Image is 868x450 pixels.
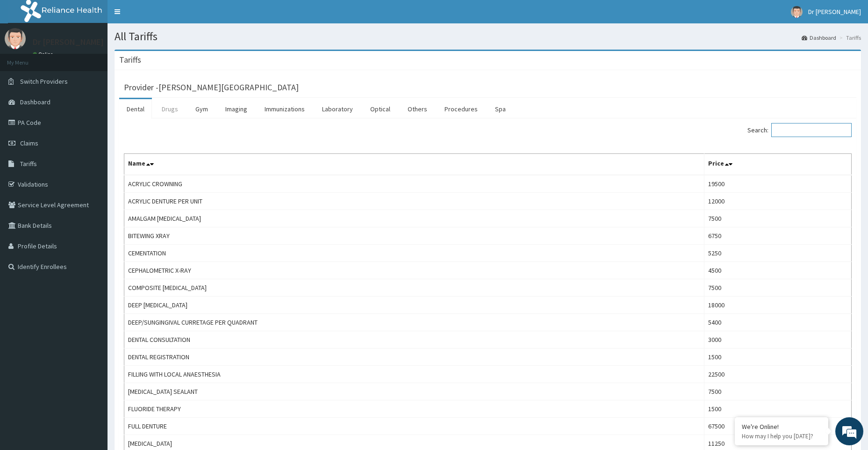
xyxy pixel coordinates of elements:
[488,99,513,119] a: Spa
[771,123,852,137] input: Search:
[704,193,851,210] td: 12000
[124,418,704,435] td: FULL DENTURE
[124,245,704,262] td: CEMENTATION
[704,154,851,175] th: Price
[5,28,26,49] img: User Image
[742,422,821,431] div: We're Online!
[119,99,152,119] a: Dental
[115,30,861,43] h1: All Tariffs
[704,348,851,366] td: 1500
[124,383,704,400] td: [MEDICAL_DATA] SEALANT
[837,34,861,42] li: Tariffs
[742,432,821,440] p: How may I help you today?
[704,366,851,383] td: 22500
[33,38,104,46] p: Dr [PERSON_NAME]
[20,98,50,106] span: Dashboard
[124,366,704,383] td: FILLING WITH LOCAL ANAESTHESIA
[437,99,485,119] a: Procedures
[704,418,851,435] td: 67500
[124,210,704,227] td: AMALGAM [MEDICAL_DATA]
[20,77,68,86] span: Switch Providers
[218,99,255,119] a: Imaging
[154,99,186,119] a: Drugs
[747,123,852,137] label: Search:
[124,331,704,348] td: DENTAL CONSULTATION
[17,47,38,70] img: d_794563401_company_1708531726252_794563401
[20,139,38,147] span: Claims
[704,279,851,297] td: 7500
[124,154,704,175] th: Name
[33,51,55,58] a: Online
[5,255,178,288] textarea: Type your message and hit 'Enter'
[363,99,398,119] a: Optical
[704,245,851,262] td: 5250
[124,400,704,418] td: FLUORIDE THERAPY
[704,331,851,348] td: 3000
[124,297,704,314] td: DEEP [MEDICAL_DATA]
[704,314,851,331] td: 5400
[124,314,704,331] td: DEEP/SUNGINGIVAL CURRETAGE PER QUADRANT
[124,262,704,279] td: CEPHALOMETRIC X-RAY
[704,210,851,227] td: 7500
[153,5,176,27] div: Minimize live chat window
[20,160,37,168] span: Tariffs
[791,6,803,18] img: User Image
[124,83,299,92] h3: Provider - [PERSON_NAME][GEOGRAPHIC_DATA]
[54,118,129,212] span: We're online!
[119,56,141,64] h3: Tariffs
[704,400,851,418] td: 1500
[802,34,836,42] a: Dashboard
[704,227,851,245] td: 6750
[124,227,704,245] td: BITEWING XRAY
[704,262,851,279] td: 4500
[124,348,704,366] td: DENTAL REGISTRATION
[704,297,851,314] td: 18000
[315,99,360,119] a: Laboratory
[49,52,157,65] div: Chat with us now
[704,383,851,400] td: 7500
[124,279,704,297] td: COMPOSITE [MEDICAL_DATA]
[257,99,312,119] a: Immunizations
[704,175,851,193] td: 19500
[124,193,704,210] td: ACRYLIC DENTURE PER UNIT
[188,99,215,119] a: Gym
[124,175,704,193] td: ACRYLIC CROWNING
[400,99,435,119] a: Others
[808,7,861,16] span: Dr [PERSON_NAME]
